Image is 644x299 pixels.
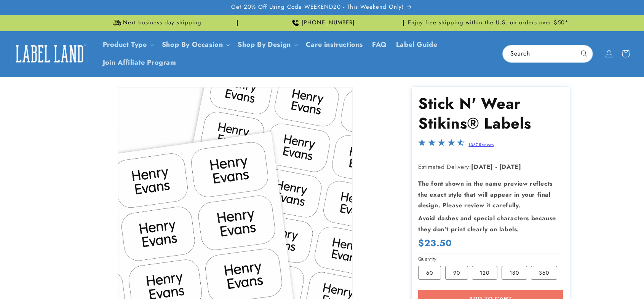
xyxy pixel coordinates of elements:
span: Enjoy free shipping within the U.S. on orders over $50* [408,19,569,27]
strong: [DATE] [499,162,521,171]
a: FAQ [368,36,392,54]
span: [PHONE_NUMBER] [302,19,355,27]
span: Join Affiliate Program [103,58,176,67]
span: FAQ [372,40,387,49]
div: Announcement [75,15,238,31]
button: Search [576,45,593,62]
summary: Shop By Design [233,36,301,54]
span: $23.50 [418,237,452,249]
strong: The font shown in the name preview reflects the exact style that will appear in your final design... [418,179,553,210]
label: 360 [531,266,557,280]
a: Product Type [103,40,147,49]
label: 60 [418,266,441,280]
a: 1067 Reviews [468,142,494,148]
a: Shop By Design [238,40,291,49]
p: Estimated Delivery: [418,162,563,173]
h1: Stick N' Wear Stikins® Labels [418,94,563,133]
strong: - [495,162,497,171]
span: Get 20% Off Using Code WEEKEND20 - This Weekend Only! [231,3,404,11]
a: Label Land [9,39,91,68]
summary: Shop By Occasion [157,36,233,54]
label: 120 [472,266,497,280]
span: 4.7-star overall rating [418,141,465,149]
a: Label Guide [392,36,442,54]
label: 180 [502,266,527,280]
span: Label Guide [396,40,438,49]
img: Label Land [11,42,88,65]
a: Join Affiliate Program [98,54,181,72]
span: Next business day shipping [123,19,201,27]
span: Care instructions [306,40,363,49]
summary: Product Type [98,36,157,54]
div: Announcement [407,15,570,31]
div: Announcement [241,15,404,31]
label: 90 [445,266,468,280]
strong: Avoid dashes and special characters because they don’t print clearly on labels. [418,214,556,234]
strong: [DATE] [471,162,493,171]
a: Care instructions [301,36,368,54]
legend: Quantity [418,255,437,263]
span: Shop By Occasion [162,40,223,49]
